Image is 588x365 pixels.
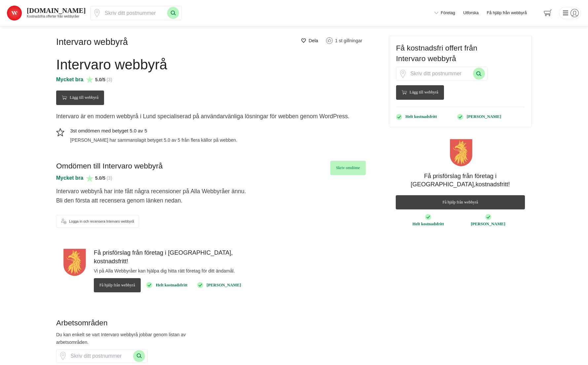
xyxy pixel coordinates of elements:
[93,9,101,17] svg: Pin / Karta
[323,36,366,46] a: Klicka för att gilla Intervaro webbyrå
[207,282,241,288] p: [PERSON_NAME]
[56,161,163,174] h3: Omdömen till Intervaro webbyrå
[56,175,83,181] span: Mycket bra
[56,318,204,331] h3: Arbetsområden
[56,112,366,124] p: Intervaro är en modern webbyrå i Lund specialiserad på användarvänliga lösningar för webben genom...
[106,174,112,182] span: (3)
[67,349,133,363] input: Skriv ditt postnummer
[59,352,67,360] svg: Pin / Karta
[396,195,525,209] span: Få hjälp från webbyrå
[7,5,86,21] a: Alla Webbyråer [DOMAIN_NAME] Kostnadsfria offerter från webbyråer
[473,68,485,80] button: Sök med postnummer
[56,77,83,82] span: Mycket bra
[339,38,362,43] span: st gillningar
[94,248,241,267] h4: Få prisförslag från företag i [GEOGRAPHIC_DATA], kostnadsfritt!
[94,278,141,292] span: Få hjälp från webbyrå
[95,174,105,182] span: 5.0/5
[487,10,527,16] span: Få hjälp från webbyrå
[133,350,145,362] button: Sök med postnummer
[56,331,204,346] p: Du kan enkelt se vart Intervaro webbyrå jobbar genom listan av arbetsområden.
[56,91,104,105] : Lägg till webbyrå
[335,38,338,43] span: 1
[407,67,473,80] input: Skriv ditt postnummer
[95,76,105,83] span: 5.0/5
[330,161,365,175] a: Skriv omdöme
[399,70,407,78] svg: Pin / Karta
[70,127,238,136] h5: 3st omdömen med betyget 5.0 av 5
[167,7,179,19] button: Sök med postnummer
[471,221,505,227] p: [PERSON_NAME]
[70,136,238,144] p: [PERSON_NAME] har sammanslagit betyget 5.0 av 5 från flera källor på webben.
[441,10,455,16] span: Företag
[299,36,320,45] a: Dela
[94,267,241,274] p: Vi på Alla Webbyråer kan hjälpa dig hitta rätt företag för ditt ändamål.
[396,43,525,67] h3: Få kostnadsfri offert från Intervaro webbyrå
[396,172,525,191] h4: Få prisförslag från företag i [GEOGRAPHIC_DATA], kostnadsfritt!
[27,14,86,18] h2: Kostnadsfria offerter från webbyråer
[412,221,444,227] p: Helt kostnadsfritt
[399,70,407,78] span: Klicka för att använda din position.
[59,352,67,360] span: Klicka för att använda din position.
[56,56,167,75] h1: Intervaro webbyrå
[539,7,557,19] span: navigation-cart
[309,37,318,44] span: Dela
[27,7,86,15] strong: [DOMAIN_NAME]
[69,219,134,224] span: Logga in och recensera Intervaro webbyrå
[396,85,444,99] : Lägg till webbyrå
[7,6,22,20] img: Alla Webbyråer
[56,187,366,208] p: Intervaro webbyrå har inte fått några recensioner på Alla Webbyråer ännu. Bli den första att rece...
[56,215,139,228] a: Logga in och recensera Intervaro webbyrå
[93,9,101,17] span: Klicka för att använda din position.
[463,10,479,16] a: Utforska
[101,6,167,19] input: Skriv ditt postnummer
[106,76,112,83] span: (3)
[156,282,188,288] p: Helt kostnadsfritt
[467,114,501,120] p: [PERSON_NAME]
[405,114,437,120] p: Helt kostnadsfritt
[56,36,226,52] h2: Intervaro webbyrå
